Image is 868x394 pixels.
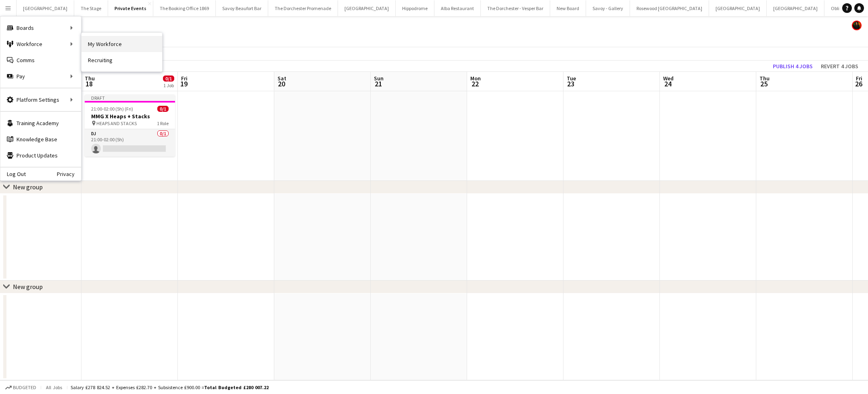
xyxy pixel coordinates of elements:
div: Boards [0,20,81,36]
button: Savoy Beaufort Bar [216,0,268,16]
h3: MMG X Heaps + Stacks [85,113,175,120]
a: Log Out [0,171,26,177]
span: Sun [374,75,384,82]
div: New group [13,283,43,291]
span: 20 [276,79,286,88]
span: Total Budgeted £280 007.22 [204,384,269,390]
app-card-role: DJ0/121:00-02:00 (5h) [85,129,175,157]
div: Pay [0,68,81,84]
div: Workforce [0,36,81,52]
span: Fri [181,75,188,82]
span: Sat [278,75,286,82]
span: 23 [565,79,576,88]
span: 0/1 [157,106,169,112]
a: Privacy [57,171,81,177]
span: 0/1 [163,75,174,82]
div: Platform Settings [0,92,81,108]
button: Private Events [108,0,153,16]
span: 21:00-02:00 (5h) (Fri) [91,106,133,112]
span: Tue [567,75,576,82]
span: Wed [663,75,674,82]
button: The Stage [74,0,108,16]
button: Revert 4 jobs [818,61,862,71]
a: Recruiting [81,52,162,68]
span: 24 [662,79,674,88]
button: Savoy - Gallery [586,0,630,16]
span: 1 Role [157,120,169,126]
button: The Dorchester - Vesper Bar [481,0,550,16]
span: Thu [85,75,95,82]
span: Budgeted [13,385,36,390]
button: Budgeted [4,383,38,392]
span: All jobs [44,384,64,390]
span: 18 [83,79,95,88]
span: 26 [855,79,862,88]
button: [GEOGRAPHIC_DATA] [338,0,396,16]
span: 25 [758,79,770,88]
app-job-card: Draft21:00-02:00 (5h) (Fri)0/1MMG X Heaps + Stacks HEAPS AND STACKS1 RoleDJ0/121:00-02:00 (5h) [85,94,175,157]
div: Draft [85,94,175,101]
button: [GEOGRAPHIC_DATA] [709,0,767,16]
span: 19 [180,79,188,88]
span: 22 [469,79,481,88]
span: Thu [759,75,770,82]
button: New Board [550,0,586,16]
a: Comms [0,52,81,68]
span: Mon [470,75,481,82]
a: Training Academy [0,115,81,131]
div: New group [13,183,43,191]
button: Oblix [824,0,848,16]
span: 21 [373,79,384,88]
span: HEAPS AND STACKS [96,120,137,126]
button: Publish 4 jobs [770,61,816,71]
a: Product Updates [0,147,81,163]
button: The Booking Office 1869 [153,0,216,16]
span: Fri [856,75,862,82]
button: [GEOGRAPHIC_DATA] [767,0,824,16]
button: The Dorchester Promenade [268,0,338,16]
app-user-avatar: Celine Amara [852,21,862,30]
button: Rosewood [GEOGRAPHIC_DATA] [630,0,709,16]
a: Knowledge Base [0,131,81,147]
button: [GEOGRAPHIC_DATA] [17,0,74,16]
div: 1 Job [163,82,174,88]
div: Salary £278 824.52 + Expenses £282.70 + Subsistence £900.00 = [71,384,269,390]
button: Hippodrome [396,0,434,16]
a: My Workforce [81,36,162,52]
button: Alba Restaurant [434,0,481,16]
